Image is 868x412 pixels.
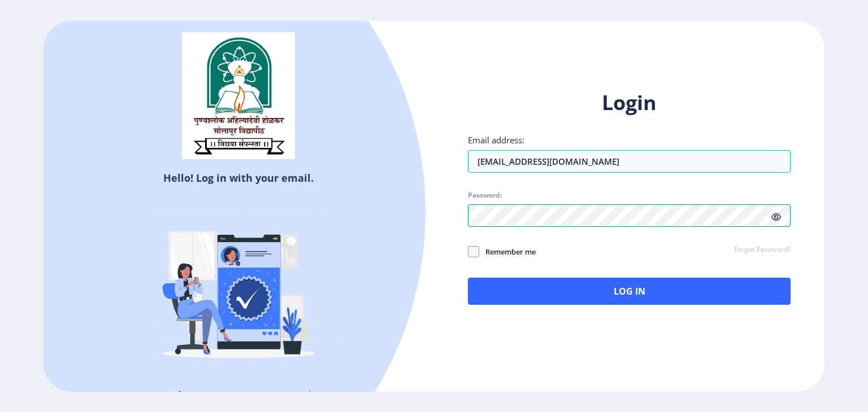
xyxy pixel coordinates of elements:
a: Register [285,387,337,404]
input: Email address [468,150,791,173]
span: Remember me [479,245,536,258]
img: Verified-rafiki.svg [140,189,337,387]
h5: Don't have an account? [52,387,426,405]
h1: Login [468,89,791,116]
label: Password: [468,191,502,200]
a: Forgot Password? [734,245,791,255]
img: sulogo.png [182,32,295,160]
button: Log In [468,278,791,305]
label: Email address: [468,134,524,146]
